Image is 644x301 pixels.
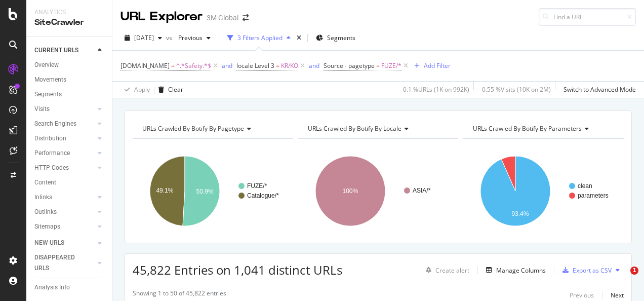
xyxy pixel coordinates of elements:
a: Inlinks [34,192,95,203]
button: 3 Filters Applied [223,30,295,46]
div: URL Explorer [120,8,203,25]
a: Analysis Info [34,282,105,293]
div: Overview [34,60,59,70]
a: Segments [34,89,105,100]
text: parameters [578,192,609,199]
a: NEW URLS [34,238,95,248]
button: Apply [120,82,150,98]
svg: A chart. [298,147,456,235]
div: Next [611,291,624,299]
div: SiteCrawler [34,17,104,28]
div: DISAPPEARED URLS [34,252,86,274]
div: Analytics [34,8,104,17]
div: Segments [34,89,62,100]
div: Outlinks [34,207,57,217]
span: Source - pagetype [324,61,375,70]
text: 49.1% [156,187,173,194]
text: 100% [342,187,358,195]
a: Movements [34,74,105,85]
button: Add Filter [410,60,451,72]
a: Distribution [34,133,95,144]
div: Movements [34,74,66,85]
div: Apply [134,85,150,94]
span: FUZE/* [381,59,401,73]
span: 2025 Sep. 7th [134,33,154,42]
div: Inlinks [34,192,52,203]
div: Sitemaps [34,221,60,232]
button: Segments [312,30,359,46]
span: [DOMAIN_NAME] [120,61,170,70]
button: Previous [570,289,594,301]
div: 0.1 % URLs ( 1K on 992K ) [403,85,469,94]
a: Sitemaps [34,221,95,232]
a: Search Engines [34,119,95,129]
span: Segments [327,33,355,42]
div: Add Filter [424,61,451,70]
button: Create alert [422,262,469,278]
div: Switch to Advanced Mode [563,85,636,94]
text: 93.4% [512,210,529,217]
text: clean [578,182,592,190]
text: FUZE/* [247,182,267,190]
div: times [295,33,303,43]
a: Visits [34,104,95,115]
div: 3 Filters Applied [237,33,283,42]
span: vs [166,33,174,42]
button: Export as CSV [558,262,612,278]
button: [DATE] [120,30,166,46]
svg: A chart. [133,147,291,235]
div: and [309,61,319,70]
div: Previous [570,291,594,299]
iframe: Intercom live chat [610,267,634,291]
h4: URLs Crawled By Botify By pagetype [140,121,284,137]
span: 1 [630,267,638,275]
span: ^.*Safety.*$ [176,59,211,73]
button: and [222,61,232,70]
text: Catalogue/* [247,192,279,199]
button: and [309,61,319,70]
div: 0.55 % Visits ( 10K on 2M ) [482,85,551,94]
text: 50.9% [196,188,214,195]
a: CURRENT URLS [34,45,95,56]
span: KR/KO [281,59,298,73]
a: Performance [34,148,95,159]
button: Switch to Advanced Mode [559,82,636,98]
div: Showing 1 to 50 of 45,822 entries [133,289,226,301]
svg: A chart. [463,147,621,235]
div: Export as CSV [573,266,612,275]
a: Content [34,177,105,188]
a: Overview [34,60,105,70]
span: Previous [174,33,203,42]
div: Content [34,177,56,188]
div: CURRENT URLS [34,45,78,56]
div: 3M Global [207,13,238,23]
button: Next [611,289,624,301]
text: ASIA/* [413,187,431,194]
a: Outlinks [34,207,95,217]
div: Manage Columns [496,266,546,275]
div: Create alert [435,266,469,275]
span: 45,822 Entries on 1,041 distinct URLs [133,261,342,278]
div: NEW URLS [34,238,64,248]
div: Analysis Info [34,282,70,293]
span: locale Level 3 [236,61,274,70]
span: = [276,61,279,70]
input: Find a URL [539,8,636,26]
span: URLs Crawled By Botify By parameters [473,124,582,133]
button: Previous [174,30,215,46]
span: = [171,61,175,70]
button: Manage Columns [482,264,546,276]
div: Visits [34,104,50,115]
span: URLs Crawled By Botify By pagetype [142,124,244,133]
h4: URLs Crawled By Botify By parameters [471,121,615,137]
span: = [376,61,380,70]
div: HTTP Codes [34,163,69,173]
div: Performance [34,148,70,159]
div: Search Engines [34,119,76,129]
span: URLs Crawled By Botify By locale [308,124,401,133]
div: Clear [168,85,183,94]
a: HTTP Codes [34,163,95,173]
